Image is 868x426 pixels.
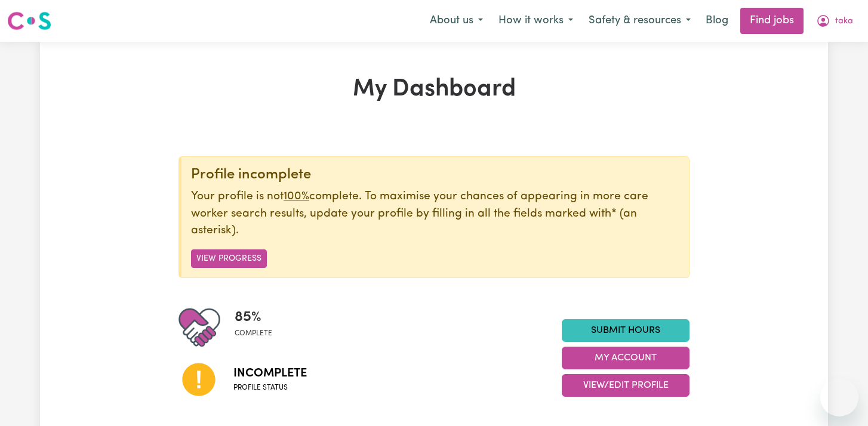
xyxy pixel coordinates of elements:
div: Profile incomplete [191,166,679,184]
img: Careseekers logo [7,10,51,32]
span: taka [835,15,853,28]
span: 85 % [235,307,272,328]
button: Safety & resources [581,8,698,33]
button: About us [422,8,491,33]
button: View/Edit Profile [562,374,690,397]
button: My Account [808,8,861,33]
button: My Account [562,347,690,369]
button: View Progress [191,249,267,268]
span: complete [235,328,272,339]
h1: My Dashboard [178,75,690,104]
p: Your profile is not complete. To maximise your chances of appearing in more care worker search re... [191,189,679,240]
iframe: Button to launch messaging window, conversation in progress [820,378,858,416]
a: Careseekers logo [7,7,51,35]
a: Find jobs [740,8,804,34]
div: Profile completeness: 85% [235,307,282,348]
button: How it works [491,8,581,33]
u: 100% [284,191,309,202]
span: Incomplete [233,365,307,382]
a: Blog [698,8,735,34]
span: Profile status [233,382,307,393]
a: Submit Hours [562,319,690,342]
